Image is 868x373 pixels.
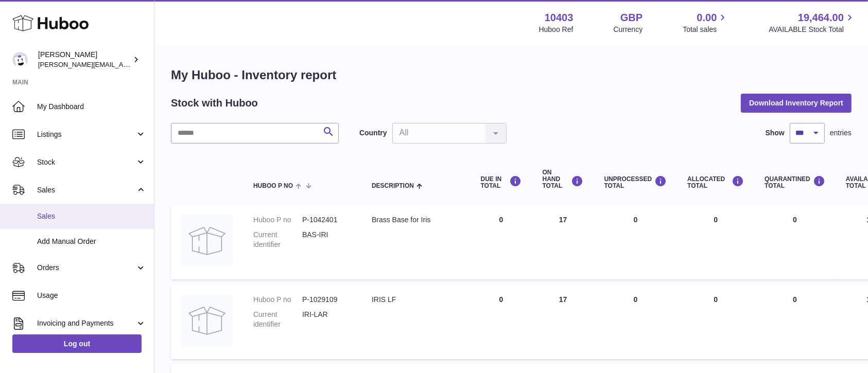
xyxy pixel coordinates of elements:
dd: P-1042401 [302,215,351,225]
div: [PERSON_NAME] [38,50,131,69]
div: DUE IN TOTAL [481,175,522,189]
a: 19,464.00 AVAILABLE Stock Total [769,11,856,34]
dt: Current identifier [253,310,302,329]
label: Show [766,128,785,138]
div: ALLOCATED Total [687,175,744,189]
span: Sales [37,185,135,195]
span: Add Manual Order [37,237,146,246]
span: Orders [37,263,135,273]
div: IRIS LF [372,295,460,305]
span: Usage [37,291,146,300]
strong: 10403 [545,11,574,25]
dd: P-1029109 [302,295,351,305]
td: 0 [594,205,678,279]
td: 17 [532,285,594,359]
label: Country [359,128,387,138]
h1: My Huboo - Inventory report [171,67,852,83]
td: 0 [594,285,678,359]
td: 0 [677,285,754,359]
dt: Huboo P no [253,215,302,225]
span: 0 [793,295,797,304]
td: 0 [677,205,754,279]
a: Log out [12,334,142,353]
dt: Current identifier [253,230,302,250]
div: UNPROCESSED Total [604,175,667,189]
span: [PERSON_NAME][EMAIL_ADDRESS][DOMAIN_NAME] [38,60,206,68]
dd: IRI-LAR [302,310,351,329]
span: My Dashboard [37,102,146,112]
span: Description [372,183,414,189]
img: keval@makerscabinet.com [12,52,28,67]
h2: Stock with Huboo [171,96,258,110]
div: Huboo Ref [539,25,574,34]
span: entries [830,128,852,138]
td: 0 [471,205,532,279]
span: Invoicing and Payments [37,318,135,328]
span: Listings [37,130,135,139]
div: QUARANTINED Total [765,175,825,189]
span: AVAILABLE Stock Total [769,25,856,34]
td: 0 [471,285,532,359]
span: Stock [37,157,135,167]
span: Huboo P no [253,183,293,189]
img: product image [181,295,233,346]
button: Download Inventory Report [741,94,852,112]
span: Total sales [683,25,728,34]
div: Brass Base for Iris [372,215,460,225]
div: ON HAND Total [543,169,584,190]
a: 0.00 Total sales [683,11,728,34]
span: 0 [793,216,797,224]
div: Currency [614,25,643,34]
span: 19,464.00 [798,11,844,25]
td: 17 [532,205,594,279]
span: Sales [37,211,146,221]
strong: GBP [620,11,643,25]
dd: BAS-IRI [302,230,351,250]
dt: Huboo P no [253,295,302,305]
span: 0.00 [697,11,717,25]
img: product image [181,215,233,267]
